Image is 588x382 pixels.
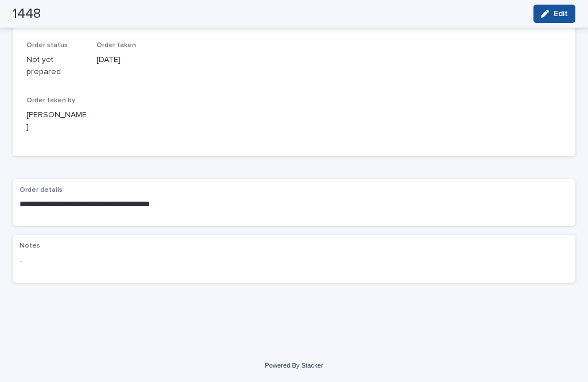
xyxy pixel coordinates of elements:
[96,42,136,49] span: Order taken
[554,10,568,18] span: Edit
[96,54,157,66] p: [DATE]
[20,242,40,249] span: Notes
[533,5,575,23] button: Edit
[26,42,68,49] span: Order status
[20,255,568,267] p: -
[26,97,75,104] span: Order taken by
[265,362,323,369] a: Powered By Stacker
[26,54,87,78] p: Not yet prepared
[13,6,41,22] h2: 1448
[26,109,87,133] p: [PERSON_NAME]
[20,187,63,194] span: Order details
